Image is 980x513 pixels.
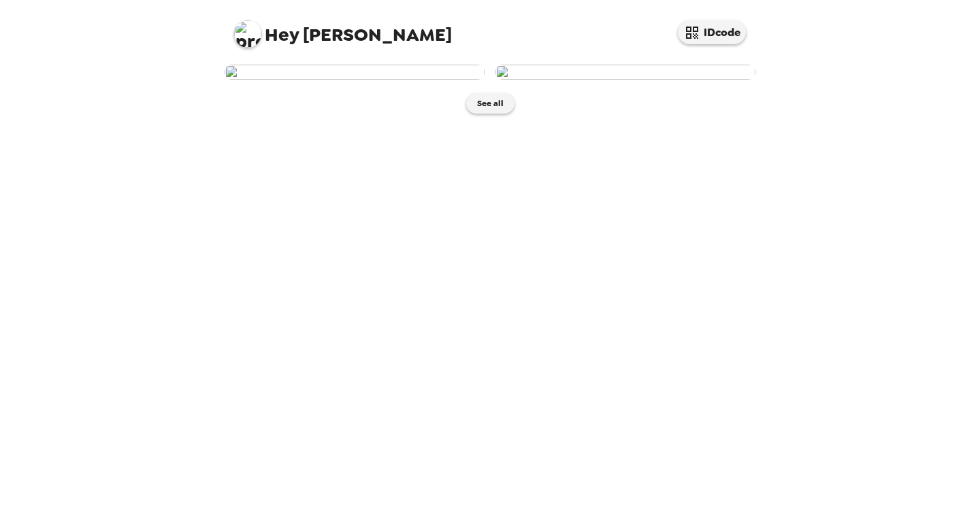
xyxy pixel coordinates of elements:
[678,20,746,44] button: IDcode
[466,93,514,114] button: See all
[225,65,485,80] img: user-267960
[495,65,755,80] img: user-234928
[234,20,261,48] img: profile pic
[234,14,452,44] span: [PERSON_NAME]
[265,22,299,47] span: Hey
